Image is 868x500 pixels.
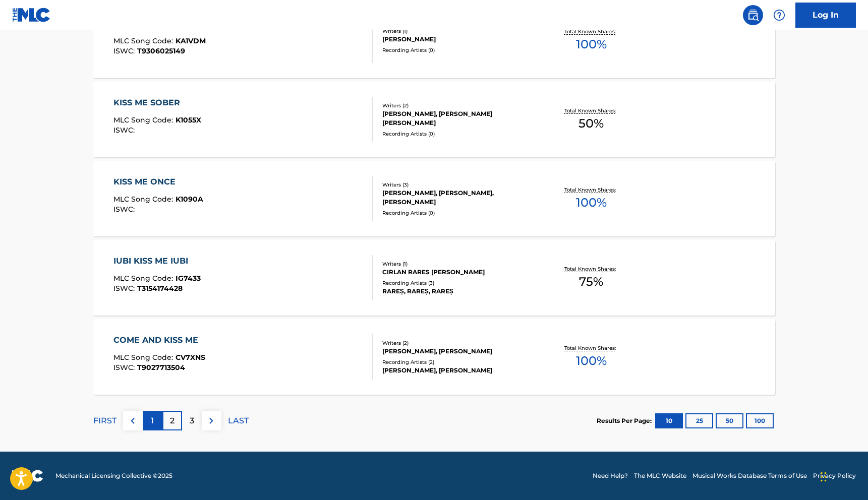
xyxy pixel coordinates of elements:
[382,268,535,277] div: CIRLAN RARES [PERSON_NAME]
[576,194,607,212] span: 100 %
[113,176,203,188] div: KISS ME ONCE
[176,353,205,362] span: CV7XNS
[382,35,535,44] div: [PERSON_NAME]
[564,186,618,194] p: Total Known Shares:
[12,470,43,482] img: logo
[382,358,535,366] div: Recording Artists ( 2 )
[818,452,868,500] iframe: Chat Widget
[113,274,176,283] span: MLC Song Code :
[55,471,172,480] span: Mechanical Licensing Collective © 2025
[93,82,775,157] a: KISS ME SOBERMLC Song Code:K1055XISWC:Writers (2)[PERSON_NAME], [PERSON_NAME] [PERSON_NAME]Record...
[382,339,535,347] div: Writers ( 2 )
[176,36,206,45] span: KA1VDM
[382,27,535,35] div: Writers ( 1 )
[205,415,217,427] img: right
[93,161,775,236] a: KISS ME ONCEMLC Song Code:K1090AISWC:Writers (3)[PERSON_NAME], [PERSON_NAME], [PERSON_NAME]Record...
[716,413,743,428] button: 50
[773,9,785,21] img: help
[113,97,201,109] div: KISS ME SOBER
[382,130,535,138] div: Recording Artists ( 0 )
[93,3,775,78] a: KISS ME FOREVERMLC Song Code:KA1VDMISWC:T9306025149Writers (1)[PERSON_NAME]Recording Artists (0)T...
[176,195,203,204] span: K1090A
[692,471,807,480] a: Musical Works Database Terms of Use
[795,3,856,28] a: Log In
[746,413,774,428] button: 100
[113,284,137,293] span: ISWC :
[93,319,775,395] a: COME AND KISS MEMLC Song Code:CV7XNSISWC:T9027713504Writers (2)[PERSON_NAME], [PERSON_NAME]Record...
[576,35,607,53] span: 100 %
[137,363,185,372] span: T9027713504
[382,181,535,189] div: Writers ( 3 )
[597,416,654,425] p: Results Per Page:
[12,8,51,22] img: MLC Logo
[382,189,535,207] div: [PERSON_NAME], [PERSON_NAME], [PERSON_NAME]
[137,284,183,293] span: T3154174428
[818,452,868,500] div: Chat-Widget
[743,5,763,25] a: Public Search
[576,352,607,370] span: 100 %
[564,107,618,114] p: Total Known Shares:
[113,334,205,346] div: COME AND KISS ME
[113,36,176,45] span: MLC Song Code :
[113,195,176,204] span: MLC Song Code :
[113,255,201,267] div: IUBI KISS ME IUBI
[813,471,856,480] a: Privacy Policy
[593,471,628,480] a: Need Help?
[564,28,618,35] p: Total Known Shares:
[382,209,535,217] div: Recording Artists ( 0 )
[382,366,535,375] div: [PERSON_NAME], [PERSON_NAME]
[382,46,535,54] div: Recording Artists ( 0 )
[93,415,117,427] p: FIRST
[127,415,139,427] img: left
[113,46,137,55] span: ISWC :
[578,114,604,133] span: 50 %
[769,5,789,25] div: Help
[170,415,175,427] p: 2
[634,471,686,480] a: The MLC Website
[137,46,185,55] span: T9306025149
[382,287,535,296] div: RAREȘ, RAREȘ, RAREȘ
[655,413,683,428] button: 10
[579,273,603,291] span: 75 %
[151,415,154,427] p: 1
[113,115,176,124] span: MLC Song Code :
[113,353,176,362] span: MLC Song Code :
[382,102,535,109] div: Writers ( 2 )
[382,347,535,356] div: [PERSON_NAME], [PERSON_NAME]
[821,462,827,492] div: Ziehen
[113,126,137,135] span: ISWC :
[113,205,137,214] span: ISWC :
[113,363,137,372] span: ISWC :
[382,260,535,268] div: Writers ( 1 )
[382,279,535,287] div: Recording Artists ( 3 )
[747,9,759,21] img: search
[93,240,775,316] a: IUBI KISS ME IUBIMLC Song Code:IG7433ISWC:T3154174428Writers (1)CIRLAN RARES [PERSON_NAME]Recordi...
[228,415,249,427] p: LAST
[176,115,201,124] span: K1055X
[564,265,618,273] p: Total Known Shares:
[564,344,618,352] p: Total Known Shares:
[382,109,535,128] div: [PERSON_NAME], [PERSON_NAME] [PERSON_NAME]
[685,413,713,428] button: 25
[176,274,201,283] span: IG7433
[190,415,194,427] p: 3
